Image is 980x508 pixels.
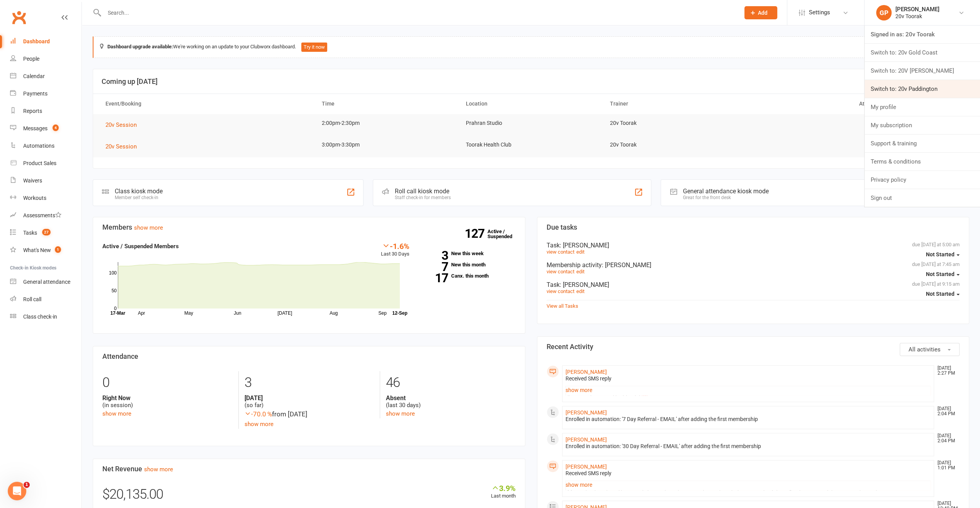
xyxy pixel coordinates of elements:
[102,353,516,360] h3: Attendance
[459,94,603,114] th: Location
[491,484,516,500] div: Last month
[865,80,980,98] a: Switch to: 20v Paddington
[53,124,59,131] span: 4
[547,223,960,231] h3: Due tasks
[10,273,82,291] a: General attendance kiosk mode
[144,466,173,473] a: show more
[865,171,980,189] a: Privacy policy
[23,56,39,62] div: People
[23,38,50,44] div: Dashboard
[876,5,892,20] div: GP
[10,291,82,308] a: Roll call
[23,212,61,218] div: Assessments
[245,410,272,418] span: -70.0 %
[909,346,941,353] span: All activities
[9,8,29,27] a: Clubworx
[566,385,931,395] a: show more
[23,160,56,166] div: Product Sales
[487,223,521,245] a: 127Active / Suspended
[566,470,931,477] div: Received SMS reply
[23,90,48,97] div: Payments
[566,369,607,375] a: [PERSON_NAME]
[93,36,969,58] div: We're working on an update to your Clubworx dashboard.
[421,251,516,256] a: 3New this week
[547,249,574,255] a: view contact
[603,114,747,132] td: 20v Toorak
[758,10,768,16] span: Add
[10,50,82,68] a: People
[23,73,45,79] div: Calendar
[865,62,980,80] a: Switch to: 20V [PERSON_NAME]
[105,142,142,151] button: 20v Session
[865,153,980,170] a: Terms & conditions
[576,269,584,274] a: edit
[134,224,163,231] a: show more
[421,273,516,278] a: 17Canx. this month
[10,85,82,102] a: Payments
[491,484,516,492] div: 3.9%
[547,242,960,249] div: Task
[895,13,939,20] div: 20v Toorak
[301,43,327,52] button: Try it now
[865,189,980,207] a: Sign out
[24,482,30,488] span: 1
[102,394,233,402] strong: Right Now
[245,409,374,419] div: from [DATE]
[23,279,70,285] div: General attendance
[566,436,607,443] a: [PERSON_NAME]
[99,94,315,114] th: Event/Booking
[576,249,584,255] a: edit
[23,108,42,114] div: Reports
[105,143,137,150] span: 20v Session
[10,207,82,224] a: Assessments
[315,136,459,154] td: 3:00pm-3:30pm
[10,189,82,207] a: Workouts
[105,121,137,128] span: 20v Session
[547,288,574,294] a: view contact
[10,242,82,259] a: What's New1
[102,371,233,394] div: 0
[23,177,42,184] div: Waivers
[315,94,459,114] th: Time
[386,371,516,394] div: 46
[23,247,51,253] div: What's New
[23,314,57,320] div: Class check-in
[421,262,516,267] a: 7New this month
[934,460,959,470] time: [DATE] 1:01 PM
[566,443,931,450] div: Enrolled in automation: '30 Day Referral - EMAIL' after adding the first membership
[245,421,273,428] a: show more
[895,6,939,13] div: [PERSON_NAME]
[459,114,603,132] td: Prahran Studio
[107,44,173,49] strong: Dashboard upgrade available:
[926,271,955,277] span: Not Started
[547,261,960,269] div: Membership activity
[547,281,960,288] div: Task
[926,247,960,261] button: Not Started
[865,26,980,43] a: Signed in as: 20v Toorak
[547,343,960,351] h3: Recent Activity
[547,303,578,309] a: View all Tasks
[105,120,142,130] button: 20v Session
[10,33,82,50] a: Dashboard
[386,394,516,402] strong: Absent
[747,114,891,132] td: 0/2
[10,308,82,326] a: Class kiosk mode
[381,242,409,258] div: Last 30 Days
[23,195,46,201] div: Workouts
[560,242,609,249] span: : [PERSON_NAME]
[865,116,980,134] a: My subscription
[459,136,603,154] td: Toorak Health Club
[900,343,960,356] button: All activities
[23,296,41,302] div: Roll call
[386,394,516,409] div: (last 30 days)
[934,433,959,443] time: [DATE] 2:04 PM
[10,172,82,189] a: Waivers
[547,269,574,274] a: view contact
[395,195,451,200] div: Staff check-in for members
[566,416,931,423] div: Enrolled in automation: '7 Day Referral - EMAIL' after adding the first membership
[381,242,409,250] div: -1.6%
[115,188,163,195] div: Class kiosk mode
[386,410,415,417] a: show more
[102,394,233,409] div: (in session)
[10,68,82,85] a: Calendar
